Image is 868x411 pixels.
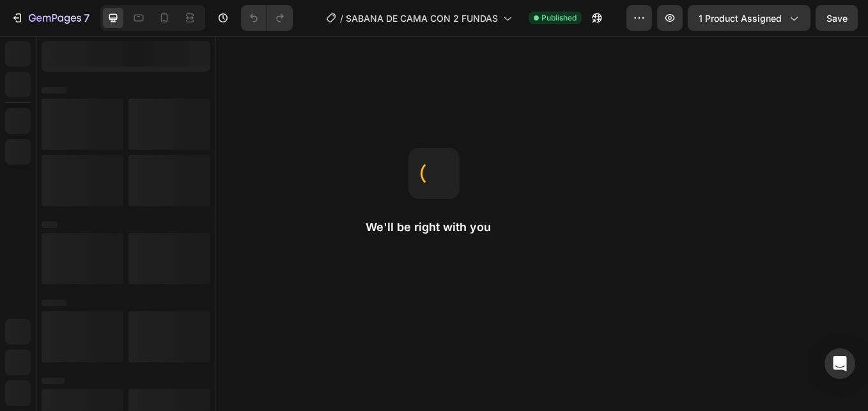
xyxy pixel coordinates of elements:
span: Published [541,12,577,24]
p: 7 [84,10,89,26]
button: 1 product assigned [688,5,810,31]
div: Open Intercom Messenger [825,348,855,379]
button: Save [816,5,858,31]
span: Save [826,13,848,24]
span: SABANA DE CAMA CON 2 FUNDAS [346,12,498,25]
span: 1 product assigned [699,12,782,25]
button: 7 [5,5,95,31]
h2: We'll be right with you [366,220,502,235]
div: Undo/Redo [241,5,293,31]
span: / [340,12,343,25]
